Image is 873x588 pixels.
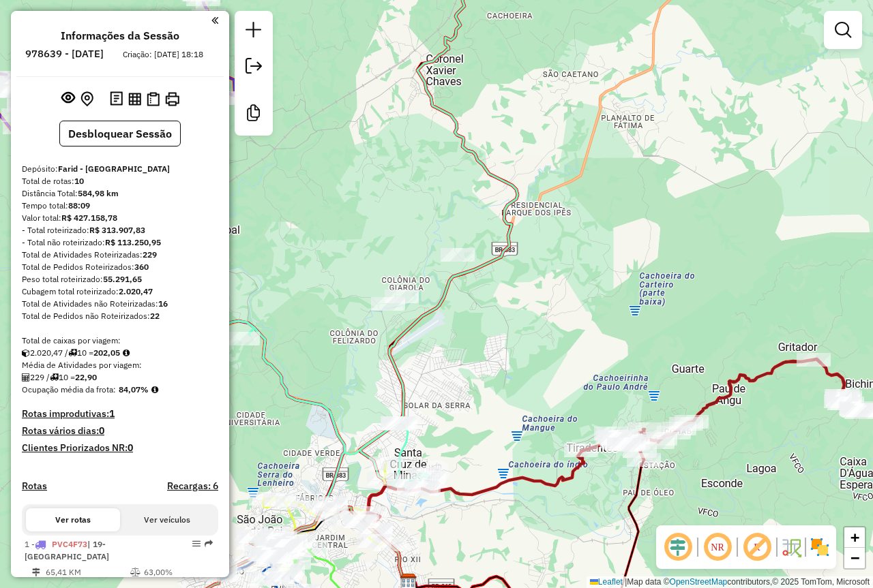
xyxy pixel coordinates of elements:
[22,273,218,285] div: Peso total roteirizado:
[25,48,104,60] h6: 978639 - [DATE]
[850,549,859,566] span: −
[68,200,90,211] strong: 88:09
[829,16,857,44] a: Exibir filtros
[151,386,158,394] em: Média calculada utilizando a maior ocupação (%Peso ou %Cubagem) de cada rota da sessão. Rotas cro...
[22,347,218,359] div: 2.020,47 / 10 =
[22,335,218,347] div: Total de caixas por viagem:
[143,566,212,579] td: 63,00%
[78,188,119,198] strong: 584,98 km
[125,89,144,108] button: Visualizar relatório de Roteirização
[22,373,30,382] i: Total de Atividades
[22,408,218,420] h4: Rotas improdutivas:
[597,430,632,444] div: Atividade não roteirizada - NOVA TRAGALUZ
[809,536,831,558] img: Exibir/Ocultar setores
[701,531,734,563] span: Ocultar NR
[144,89,162,109] button: Visualizar Romaneio
[240,52,267,83] a: Exportar sessão
[22,212,218,224] div: Valor total:
[625,577,627,587] span: |
[52,539,87,549] span: PVC4F73
[22,285,218,298] div: Cubagem total roteirizado:
[123,349,130,357] i: Meta Caixas/viagem: 1,00 Diferença: 201,05
[89,225,145,235] strong: R$ 313.907,83
[45,566,130,579] td: 65,41 KM
[105,237,161,247] strong: R$ 113.250,95
[22,359,218,371] div: Média de Atividades por viagem:
[22,163,218,175] div: Depósito:
[441,248,475,262] div: Atividade não roteirizada - MARCO AURELIO DE PAU
[22,249,218,261] div: Total de Atividades Roteirizadas:
[239,529,273,543] div: Atividade não roteirizada - FELIPE AUGUSTO
[22,442,218,454] h4: Clientes Priorizados NR:
[134,262,149,272] strong: 360
[59,121,181,146] button: Desbloquear Sessão
[150,311,160,321] strong: 22
[26,508,120,531] button: Ver rotas
[211,12,218,28] a: Clique aqui para minimizar o painel
[99,424,104,437] strong: 0
[74,176,84,186] strong: 10
[78,89,96,110] button: Centralizar mapa no depósito ou ponto de apoio
[22,261,218,273] div: Total de Pedidos Roteirizados:
[130,568,140,576] i: % de utilização do peso
[22,310,218,322] div: Total de Pedidos não Roteirizados:
[662,531,694,563] span: Ocultar deslocamento
[50,373,59,382] i: Total de rotas
[103,274,142,284] strong: 55.291,65
[607,437,641,451] div: Atividade não roteirizada - CIA DO BOI TIRADENTE
[167,480,218,492] h4: Recargas: 6
[22,349,30,357] i: Cubagem total roteirizado
[25,539,109,561] span: 1 -
[119,384,149,394] strong: 84,07%
[587,576,873,588] div: Map data © contributors,© 2025 TomTom, Microsoft
[75,372,97,382] strong: 22,90
[590,577,623,587] a: Leaflet
[117,48,209,61] div: Criação: [DATE] 18:18
[22,371,218,384] div: 229 / 10 =
[600,432,634,446] div: Atividade não roteirizada - BAROUK GOURMET
[68,349,77,357] i: Total de rotas
[385,290,419,303] div: Atividade não roteirizada - ROSEMEIRE DE ALMEIDA
[205,540,213,548] em: Rota exportada
[844,548,865,568] a: Zoom out
[32,568,40,576] i: Distância Total
[61,213,117,223] strong: R$ 427.158,78
[240,99,267,130] a: Criar modelo
[240,16,267,47] a: Nova sessão e pesquisa
[22,384,116,394] span: Ocupação média da frota:
[61,29,179,42] h4: Informações da Sessão
[128,442,133,454] strong: 0
[371,297,405,311] div: Atividade não roteirizada - ESPACO RECANTO DA PA
[741,531,773,563] span: Exibir rótulo
[192,540,201,548] em: Opções
[93,347,120,358] strong: 202,05
[670,577,728,587] a: OpenStreetMap
[22,298,218,310] div: Total de Atividades não Roteirizadas:
[844,527,865,548] a: Zoom in
[109,407,115,420] strong: 1
[22,480,47,492] a: Rotas
[254,550,288,563] div: Atividade não roteirizada - REPUBLICA DOS CONES
[120,508,214,531] button: Ver veículos
[850,529,859,546] span: +
[143,249,157,260] strong: 229
[107,89,125,110] button: Logs desbloquear sessão
[269,539,303,553] div: Atividade não roteirizada - LOURES E TOSI LTDA
[780,536,802,558] img: Fluxo de ruas
[22,200,218,212] div: Tempo total:
[612,437,646,451] div: Atividade não roteirizada - OSMAR RAMOS SILVA
[22,175,218,187] div: Total de rotas:
[58,164,170,174] strong: Farid - [GEOGRAPHIC_DATA]
[22,224,218,236] div: - Total roteirizado:
[119,286,153,296] strong: 2.020,47
[158,298,168,309] strong: 16
[162,89,182,109] button: Imprimir Rotas
[22,187,218,200] div: Distância Total:
[59,88,78,110] button: Exibir sessão original
[22,236,218,249] div: - Total não roteirizado:
[22,425,218,437] h4: Rotas vários dias:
